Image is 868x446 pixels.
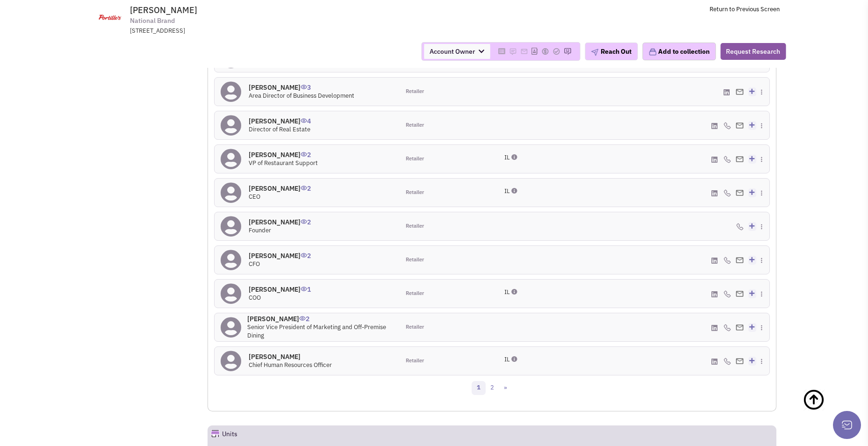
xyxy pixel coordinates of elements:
img: icon-UserInteraction.png [301,118,307,123]
span: Retailer [406,122,424,129]
span: Retailer [406,88,424,95]
img: Please add to your accounts [541,48,549,55]
span: 2 [301,211,311,226]
span: Chief Human Resources Officer [249,361,332,369]
img: icon-UserInteraction.png [299,316,306,321]
span: 2 [301,177,311,193]
span: Retailer [406,357,424,365]
span: 1 [301,278,311,294]
img: Please add to your accounts [520,48,528,55]
span: IL [504,153,510,161]
a: » [499,381,512,395]
img: icon-collection-lavender.png [648,48,657,56]
img: icon-phone.png [724,358,731,365]
h4: [PERSON_NAME] [249,184,311,193]
span: National Brand [130,16,175,26]
h4: [PERSON_NAME] [249,218,311,226]
span: 2 [301,144,311,159]
img: icon-UserInteraction.png [301,287,307,291]
a: Back To Top [803,379,849,440]
span: Director of Real Estate [249,125,310,133]
img: Please add to your accounts [552,48,560,55]
img: Email%20Icon.png [736,358,744,364]
h4: [PERSON_NAME] [249,252,311,260]
img: Email%20Icon.png [736,122,744,129]
img: icon-UserInteraction.png [301,219,307,224]
span: Area Director of Business Development [249,92,354,100]
img: icon-UserInteraction.png [301,186,307,190]
button: Request Research [720,43,786,60]
span: 2 [299,308,309,323]
h4: [PERSON_NAME] [249,285,311,294]
span: Retailer [406,189,424,196]
button: Reach Out [585,43,638,60]
img: icon-UserInteraction.png [301,253,307,258]
img: Email%20Icon.png [736,190,744,196]
span: IL [504,288,510,296]
span: Retailer [406,324,424,331]
span: IL [504,355,510,363]
a: 1 [472,381,486,395]
span: Retailer [406,155,424,163]
a: Return to Previous Screen [710,5,780,13]
img: icon-phone.png [724,122,731,129]
span: Retailer [406,223,424,230]
span: 4 [301,110,311,125]
img: icon-phone.png [724,324,731,331]
img: icon-UserInteraction.png [301,152,307,157]
span: IL [504,187,510,195]
a: 2 [485,381,499,395]
span: Senior Vice President of Marketing and Off-Premise Dining [247,323,386,340]
span: VP of Restaurant Support [249,159,318,167]
span: CFO [249,260,260,268]
img: Please add to your accounts [509,48,516,55]
img: Email%20Icon.png [736,156,744,162]
span: [PERSON_NAME] [130,5,197,15]
span: 3 [301,76,311,92]
img: icon-phone.png [724,257,731,264]
img: Please add to your accounts [564,48,571,55]
img: icon-phone.png [724,290,731,298]
span: COO [249,294,261,302]
img: Email%20Icon.png [736,89,744,95]
img: icon-phone.png [724,189,731,197]
img: Email%20Icon.png [736,324,744,331]
span: Founder [249,226,271,234]
img: www.portillos.com [88,6,131,29]
img: icon-phone.png [736,223,744,230]
span: Retailer [406,256,424,264]
span: Account Owner [424,44,490,59]
h4: [PERSON_NAME] [249,117,311,125]
img: Email%20Icon.png [736,257,744,263]
span: Retailer [406,290,424,297]
img: icon-UserInteraction.png [301,85,307,89]
span: 2 [301,245,311,260]
img: icon-phone.png [724,156,731,163]
span: CEO [249,193,260,201]
h4: [PERSON_NAME] [249,83,354,92]
h4: [PERSON_NAME] [249,352,332,361]
img: Email%20Icon.png [736,291,744,297]
h4: [PERSON_NAME] [249,151,318,159]
img: plane.png [591,49,598,56]
button: Add to collection [642,43,716,60]
h4: [PERSON_NAME] [247,315,394,323]
div: [STREET_ADDRESS] [130,27,374,36]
